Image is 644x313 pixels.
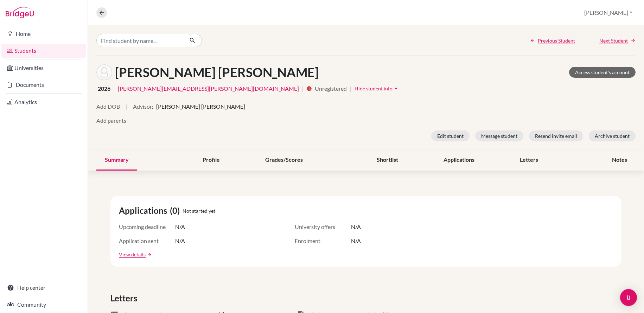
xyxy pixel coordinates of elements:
div: Open Intercom Messenger [620,289,637,306]
div: Notes [604,150,636,171]
span: (0) [170,204,183,217]
span: : [152,102,153,111]
span: Previous Student [538,37,575,44]
span: | [113,84,115,93]
a: arrow_forward [146,252,152,257]
div: Grades/Scores [257,150,311,171]
a: Community [1,298,86,312]
button: Resend invite email [529,130,583,141]
span: Enrolment [295,237,351,245]
button: [PERSON_NAME] [581,6,636,19]
span: | [350,84,351,93]
a: Help center [1,281,86,295]
div: Applications [435,150,483,171]
span: Hide student info [355,85,393,91]
span: Unregistered [315,84,347,93]
button: Hide student infoarrow_drop_up [354,83,400,94]
div: Profile [194,150,228,171]
span: N/A [351,237,361,245]
a: [PERSON_NAME][EMAIL_ADDRESS][PERSON_NAME][DOMAIN_NAME] [118,84,299,93]
button: Add DOB [96,102,120,111]
h1: [PERSON_NAME] [PERSON_NAME] [115,65,319,80]
span: Not started yet [183,207,215,215]
button: Advisor [133,102,152,111]
span: Upcoming deadline [119,223,175,231]
a: Students [1,44,86,58]
button: Archive student [589,130,636,141]
img: Bridge-U [6,7,34,18]
span: N/A [351,223,361,231]
div: Letters [511,150,547,171]
span: N/A [175,223,185,231]
span: Application sent [119,237,175,245]
button: Edit student [431,130,470,141]
a: Analytics [1,95,86,109]
span: Applications [119,204,170,217]
div: Summary [96,150,137,171]
span: Next Student [599,37,628,44]
span: [PERSON_NAME] [PERSON_NAME] [156,102,245,111]
img: Eduardo Arce Gómez's avatar [96,64,112,80]
button: Add parents [96,116,126,125]
a: Next Student [599,37,636,44]
span: University offers [295,223,351,231]
a: Universities [1,61,86,75]
div: Shortlist [368,150,407,171]
a: Documents [1,78,86,92]
a: Access student's account [569,67,636,78]
span: | [302,84,304,93]
span: N/A [175,237,185,245]
a: Previous Student [530,37,575,44]
span: | [126,102,127,116]
span: 2026 [98,84,110,93]
i: info [306,86,312,91]
span: Letters [110,292,140,305]
input: Find student by name... [96,34,184,47]
button: Message student [475,130,523,141]
i: arrow_drop_up [393,85,400,92]
a: Home [1,27,86,41]
a: View details [119,251,146,258]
